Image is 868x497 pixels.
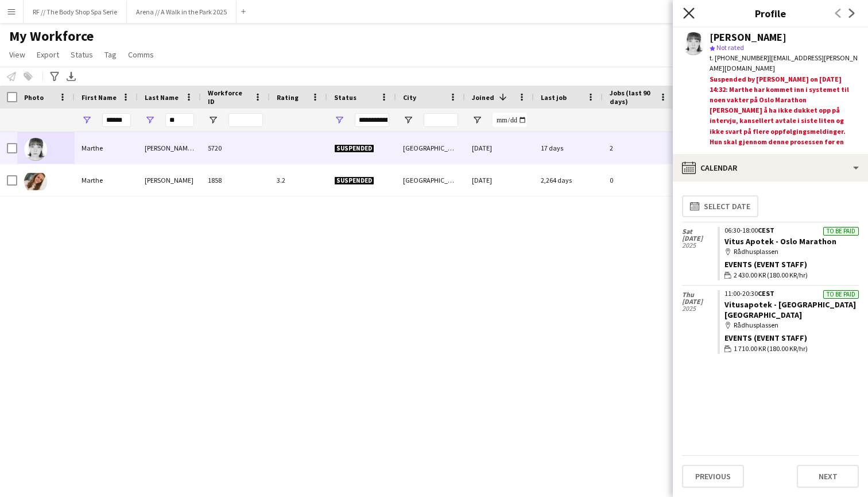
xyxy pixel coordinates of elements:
input: Workforce ID Filter Input [228,113,263,127]
div: Calendar [673,154,868,182]
div: 17 days [534,132,603,164]
button: Open Filter Menu [472,115,482,125]
span: Export [37,49,59,60]
span: [DATE] [682,235,718,242]
span: First Name [82,93,117,102]
div: 0 [603,164,675,196]
span: Photo [24,93,44,102]
span: 2 430.00 KR (180.00 KR/hr) [734,270,808,280]
app-action-btn: Export XLSX [64,70,78,83]
div: To be paid [823,227,859,236]
div: [GEOGRAPHIC_DATA] [396,164,465,196]
div: Marthe [75,164,138,196]
span: Suspended [334,176,374,185]
div: [PERSON_NAME] [PERSON_NAME] [138,132,201,164]
div: [PERSON_NAME] [710,32,786,43]
span: Not rated [716,43,744,52]
span: Status [71,49,93,60]
span: View [9,49,25,60]
span: Joined [472,93,494,102]
div: [DATE] [465,164,534,196]
span: Suspended [334,144,374,153]
div: 2,264 days [534,164,603,196]
button: Open Filter Menu [334,115,344,125]
a: Status [66,47,98,62]
span: Sat [682,228,718,235]
span: 1 710.00 KR (180.00 KR/hr) [734,344,808,354]
h3: Profile [673,6,868,21]
span: | [EMAIL_ADDRESS][PERSON_NAME][DOMAIN_NAME] [710,53,858,72]
span: CEST [758,226,774,234]
span: 2025 [682,305,718,312]
button: Previous [682,465,744,488]
div: Rådhusplassen [724,246,859,257]
a: Vitus Apotek - Oslo Marathon [724,236,836,246]
div: 2 [603,132,675,164]
input: First Name Filter Input [102,113,131,127]
button: Open Filter Menu [208,115,218,125]
span: Rating [277,93,299,102]
button: Select date [682,195,758,217]
div: Rådhusplassen [724,320,859,330]
span: City [403,93,416,102]
span: Comms [128,49,154,60]
a: View [5,47,30,62]
span: My Workforce [9,28,94,45]
button: RF // The Body Shop Spa Serie [24,1,127,23]
div: Events (Event Staff) [724,259,859,269]
span: Tag [104,49,117,60]
span: t. [PHONE_NUMBER] [710,53,769,62]
div: 1858 [201,164,270,196]
div: Suspended by [PERSON_NAME] on [DATE] 14:32: Marthe har kommet inn i systemet til noen vakter på O... [710,74,859,149]
img: Marthe Høgden [24,170,47,193]
div: To be paid [823,290,859,299]
app-action-btn: Advanced filters [48,70,61,83]
span: Status [334,93,356,102]
span: 2025 [682,242,718,249]
div: 06:30-18:00 [724,227,859,234]
div: [GEOGRAPHIC_DATA] [396,132,465,164]
input: Joined Filter Input [493,113,527,127]
span: CEST [758,289,774,298]
input: Last Name Filter Input [165,113,194,127]
div: 3.2 [270,164,327,196]
span: Thu [682,291,718,298]
span: Last job [541,93,567,102]
span: Workforce ID [208,88,249,106]
button: Open Filter Menu [82,115,92,125]
a: Vitusapotek - [GEOGRAPHIC_DATA] [GEOGRAPHIC_DATA] [724,299,856,320]
span: Last Name [145,93,179,102]
div: Marthe [75,132,138,164]
a: Comms [123,47,158,62]
div: 11:00-20:30 [724,290,859,297]
button: Open Filter Menu [145,115,155,125]
a: Tag [100,47,121,62]
button: Next [797,465,859,488]
div: [PERSON_NAME] [138,164,201,196]
div: Events (Event Staff) [724,333,859,343]
button: Arena // A Walk in the Park 2025 [127,1,237,23]
button: Open Filter Menu [403,115,413,125]
a: Export [32,47,64,62]
div: [DATE] [465,132,534,164]
div: 5720 [201,132,270,164]
input: City Filter Input [424,113,458,127]
img: Marthe Høiby Bjelland [24,138,47,161]
span: Jobs (last 90 days) [610,88,654,106]
span: [DATE] [682,298,718,305]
